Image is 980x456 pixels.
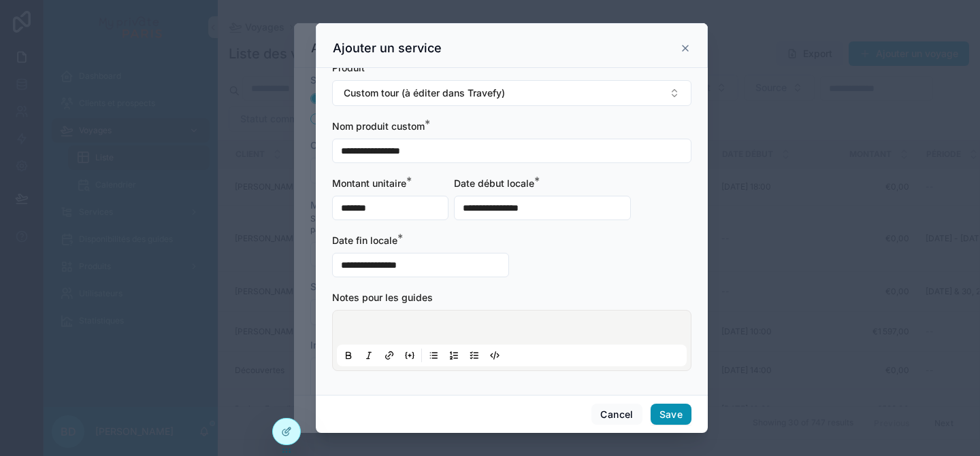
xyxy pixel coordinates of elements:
button: Select Button [332,80,691,106]
button: Cancel [591,404,642,425]
button: Save [651,404,691,425]
h3: Ajouter un service [333,40,442,56]
span: Date fin locale [332,234,397,246]
span: Montant unitaire [332,177,406,189]
span: Date début locale [454,177,534,189]
span: Notes pour les guides [332,292,433,303]
span: Custom tour (à éditer dans Travefy) [344,86,505,100]
span: Produit [332,62,365,73]
span: Nom produit custom [332,120,425,132]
